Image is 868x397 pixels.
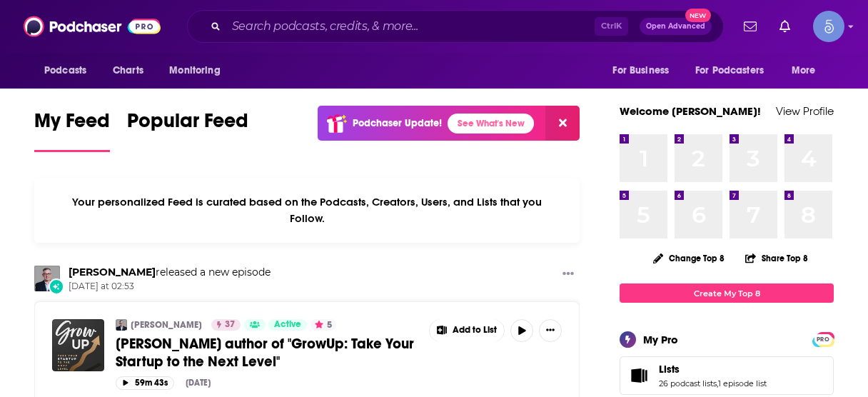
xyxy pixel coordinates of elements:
[34,57,105,84] button: open menu
[226,15,595,38] input: Search podcasts, credits, & more...
[602,57,687,84] button: open menu
[127,109,248,141] span: Popular Feed
[69,266,156,278] a: Marc Kramer
[52,319,104,371] img: Michelle Denogean author of "GrowUp: Take Your Startup to the Next Level"
[792,61,816,81] span: More
[353,117,442,129] p: Podchaser Update!
[620,283,834,303] a: Create My Top 8
[718,378,767,388] a: 1 episode list
[738,14,762,39] a: Show notifications dropdown
[116,376,174,390] button: 59m 43s
[225,318,235,332] span: 37
[116,335,419,371] a: [PERSON_NAME] author of "GrowUp: Take Your Startup to the Next Level"
[453,325,497,336] span: Add to List
[24,13,161,40] img: Podchaser - Follow, Share and Rate Podcasts
[211,319,241,331] a: 37
[782,57,834,84] button: open menu
[685,9,711,22] span: New
[659,363,767,376] a: Lists
[169,61,220,81] span: Monitoring
[640,18,712,35] button: Open AdvancedNew
[814,334,832,345] span: PRO
[34,109,110,152] a: My Feed
[625,366,653,386] a: Lists
[745,244,809,272] button: Share Top 8
[814,333,832,344] a: PRO
[430,319,504,342] button: Show More Button
[717,378,718,388] span: ,
[643,333,678,346] div: My Pro
[187,10,724,43] div: Search podcasts, credits, & more...
[620,104,761,118] a: Welcome [PERSON_NAME]!
[659,378,717,388] a: 26 podcast lists
[186,378,211,388] div: [DATE]
[813,11,844,42] span: Logged in as Spiral5-G1
[557,266,580,283] button: Show More Button
[34,109,110,141] span: My Feed
[645,249,733,267] button: Change Top 8
[34,266,60,291] img: Marc Kramer
[595,17,628,36] span: Ctrl K
[686,57,784,84] button: open menu
[34,178,580,243] div: Your personalized Feed is curated based on the Podcasts, Creators, Users, and Lists that you Follow.
[311,319,336,331] button: 5
[539,319,562,342] button: Show More Button
[646,23,705,30] span: Open Advanced
[69,281,271,293] span: [DATE] at 02:53
[274,318,301,332] span: Active
[774,14,796,39] a: Show notifications dropdown
[620,356,834,395] span: Lists
[659,363,680,376] span: Lists
[127,109,248,152] a: Popular Feed
[813,11,844,42] button: Show profile menu
[131,319,202,331] a: [PERSON_NAME]
[113,61,143,81] span: Charts
[268,319,307,331] a: Active
[69,266,271,279] h3: released a new episode
[448,114,534,134] a: See What's New
[612,61,669,81] span: For Business
[44,61,86,81] span: Podcasts
[104,57,152,84] a: Charts
[159,57,238,84] button: open menu
[776,104,834,118] a: View Profile
[813,11,844,42] img: User Profile
[695,61,764,81] span: For Podcasters
[49,278,64,294] div: New Episode
[116,319,127,331] img: Marc Kramer
[116,335,414,371] span: [PERSON_NAME] author of "GrowUp: Take Your Startup to the Next Level"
